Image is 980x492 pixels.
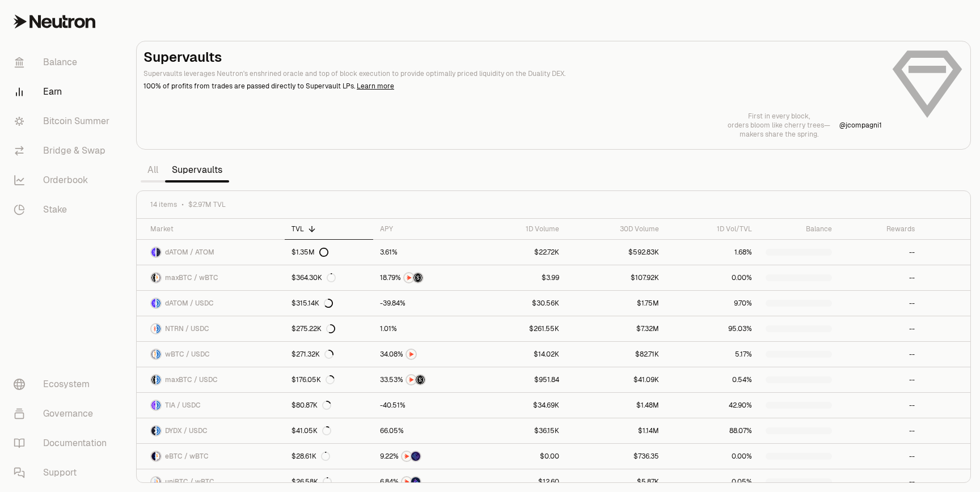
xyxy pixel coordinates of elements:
[666,342,759,367] a: 5.17%
[380,272,468,283] button: NTRNStructured Points
[839,418,922,443] a: --
[151,248,155,257] img: dATOM Logo
[411,452,420,461] img: EtherFi Points
[839,121,882,130] a: @jcompagni1
[566,393,666,418] a: $1.48M
[165,477,214,486] span: uniBTC / wBTC
[292,452,330,461] div: $28.61K
[573,224,659,234] div: 30D Volume
[157,426,160,435] img: USDC Logo
[285,367,373,392] a: $176.05K
[407,375,416,384] img: NTRN
[292,426,331,435] div: $41.05K
[157,375,160,384] img: USDC Logo
[292,224,366,234] div: TVL
[404,273,413,282] img: NTRN
[566,367,666,392] a: $41.09K
[666,393,759,418] a: 42.90%
[165,273,218,282] span: maxBTC / wBTC
[292,477,332,486] div: $26.58K
[165,299,214,308] span: dATOM / USDC
[475,393,566,418] a: $34.69K
[407,350,416,359] img: NTRN
[728,121,830,130] p: orders bloom like cherry trees—
[402,452,411,461] img: NTRN
[151,299,155,308] img: dATOM Logo
[380,451,468,462] button: NTRNEtherFi Points
[566,265,666,290] a: $107.92K
[165,324,209,333] span: NTRN / USDC
[157,248,160,257] img: ATOM Logo
[380,374,468,385] button: NTRNStructured Points
[475,367,566,392] a: $951.84
[137,240,285,265] a: dATOM LogoATOM LogodATOM / ATOM
[292,401,331,410] div: $80.87K
[5,399,122,429] a: Governance
[157,452,160,461] img: wBTC Logo
[666,291,759,316] a: 9.70%
[666,240,759,265] a: 1.68%
[566,316,666,341] a: $7.32M
[143,81,882,91] p: 100% of profits from trades are passed directly to Supervault LPs.
[165,401,201,410] span: TIA / USDC
[475,316,566,341] a: $261.55K
[151,375,155,384] img: maxBTC Logo
[151,477,155,486] img: uniBTC Logo
[5,370,122,399] a: Ecosystem
[728,112,830,139] a: First in every block,orders bloom like cherry trees—makers share the spring.
[141,159,165,181] a: All
[285,291,373,316] a: $315.14K
[157,299,160,308] img: USDC Logo
[839,240,922,265] a: --
[5,77,122,107] a: Earn
[292,299,333,308] div: $315.14K
[285,444,373,469] a: $28.61K
[475,240,566,265] a: $22.72K
[728,130,830,139] p: makers share the spring.
[839,291,922,316] a: --
[666,316,759,341] a: 95.03%
[137,367,285,392] a: maxBTC LogoUSDC LogomaxBTC / USDC
[475,265,566,290] a: $3.99
[839,393,922,418] a: --
[766,224,831,234] div: Balance
[137,342,285,367] a: wBTC LogoUSDC LogowBTC / USDC
[839,265,922,290] a: --
[292,248,328,257] div: $1.35M
[165,375,218,384] span: maxBTC / USDC
[165,350,210,359] span: wBTC / USDC
[5,136,122,166] a: Bridge & Swap
[137,265,285,290] a: maxBTC LogowBTC LogomaxBTC / wBTC
[157,273,160,282] img: wBTC Logo
[5,107,122,136] a: Bitcoin Summer
[151,426,155,435] img: DYDX Logo
[475,444,566,469] a: $0.00
[839,121,882,130] p: @ jcompagni1
[188,200,226,209] span: $2.97M TVL
[666,418,759,443] a: 88.07%
[165,159,229,181] a: Supervaults
[285,316,373,341] a: $275.22K
[846,224,915,234] div: Rewards
[357,82,394,91] a: Learn more
[839,342,922,367] a: --
[285,342,373,367] a: $271.32K
[292,324,335,333] div: $275.22K
[475,418,566,443] a: $36.15K
[157,324,160,333] img: USDC Logo
[285,265,373,290] a: $364.30K
[157,477,160,486] img: wBTC Logo
[151,350,155,359] img: wBTC Logo
[482,224,559,234] div: 1D Volume
[285,393,373,418] a: $80.87K
[728,112,830,121] p: First in every block,
[666,265,759,290] a: 0.00%
[292,375,335,384] div: $176.05K
[373,342,475,367] a: NTRN
[566,444,666,469] a: $736.35
[839,316,922,341] a: --
[165,452,209,461] span: eBTC / wBTC
[5,48,122,77] a: Balance
[137,316,285,341] a: NTRN LogoUSDC LogoNTRN / USDC
[137,291,285,316] a: dATOM LogoUSDC LogodATOM / USDC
